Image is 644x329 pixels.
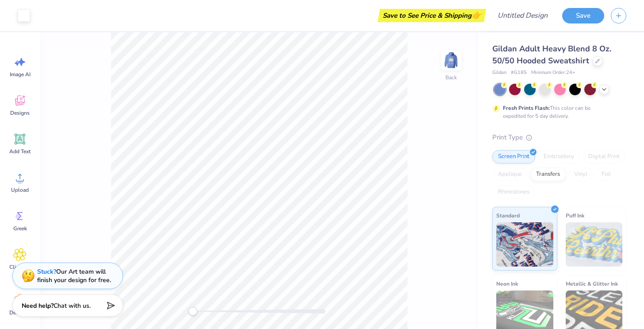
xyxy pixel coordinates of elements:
span: Puff Ink [566,211,584,220]
span: Gildan Adult Heavy Blend 8 Oz. 50/50 Hooded Sweatshirt [492,43,611,66]
button: Save [562,8,604,23]
strong: Need help? [22,302,54,310]
div: Rhinestones [492,186,535,199]
div: Foil [596,168,617,181]
span: Standard [496,211,520,220]
span: # G185 [511,69,527,77]
span: 👉 [471,10,481,20]
strong: Stuck? [37,267,56,276]
img: Back [442,51,460,69]
span: Designs [10,109,30,116]
img: Standard [496,222,553,267]
div: Vinyl [568,168,593,181]
img: Puff Ink [566,222,623,267]
span: Neon Ink [496,279,518,288]
div: Back [445,74,457,81]
span: Gildan [492,69,506,77]
span: Chat with us. [54,302,91,310]
div: Embroidery [538,150,580,163]
span: Image AI [10,71,31,78]
div: Digital Print [583,150,625,163]
strong: Fresh Prints Flash: [503,105,550,112]
div: Applique [492,168,528,181]
div: Screen Print [492,150,535,163]
div: Transfers [530,168,566,181]
div: Save to See Price & Shipping [380,9,484,22]
input: Untitled Design [491,7,556,24]
div: Print Type [492,132,626,143]
span: Greek [13,225,27,232]
div: This color can be expedited for 5 day delivery. [503,104,612,120]
div: Our Art team will finish your design for free. [37,267,111,284]
span: Decorate [9,309,31,316]
span: Clipart & logos [5,263,34,278]
span: Metallic & Glitter Ink [566,279,618,288]
span: Minimum Order: 24 + [531,69,575,77]
span: Add Text [9,148,31,155]
span: Upload [11,186,29,194]
div: Accessibility label [188,307,197,316]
